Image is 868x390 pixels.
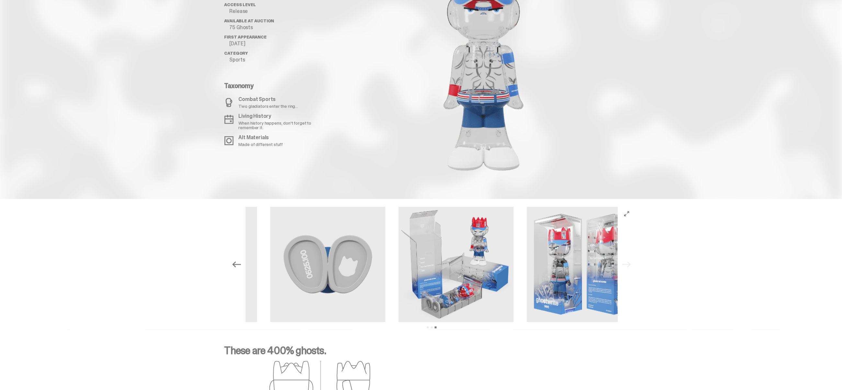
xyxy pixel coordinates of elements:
[623,210,631,218] button: View full-screen
[230,257,244,272] button: Previous
[224,2,256,7] span: Access Level
[239,97,298,102] p: Combat Sports
[270,207,385,322] img: John_Cena_Media_Gallery_7.png
[435,327,437,329] button: View slide 3
[224,34,267,40] span: First Appearance
[224,83,324,89] p: Taxonomy
[230,41,328,46] p: [DATE]
[239,142,283,147] p: Made of different stuff
[230,57,328,62] p: Sports
[239,135,283,140] p: Alt Materials
[230,25,328,30] p: 75 Ghosts
[239,114,324,119] p: Living History
[427,327,429,329] button: View slide 1
[230,9,328,14] p: Release
[224,18,274,24] span: Available at Auction
[527,207,642,322] img: John_Cena_Media_Gallery_9.png
[224,50,248,56] span: Category
[239,104,298,108] p: Two gladiators enter the ring...
[239,121,324,130] p: When history happens, don't forget to remember it.
[224,345,639,361] p: These are 400% ghosts.
[398,207,514,322] img: John_Cena_Media_Gallery_10.png
[431,327,433,329] button: View slide 2
[142,207,257,322] img: John_Cena_Media_Gallery_5.png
